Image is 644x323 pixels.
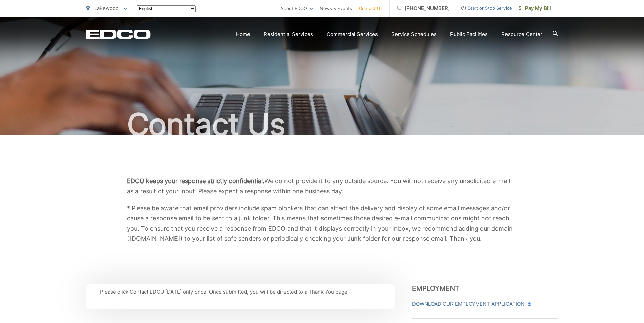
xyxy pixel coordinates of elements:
a: Commercial Services [327,30,378,38]
a: About EDCO [280,4,313,13]
a: News & Events [320,4,352,13]
a: Download Our Employment Application [412,300,530,308]
a: Public Facilities [450,30,488,38]
h3: Employment [412,284,558,293]
p: Please click Contact EDCO [DATE] only once. Once submitted, you will be directed to a Thank You p... [100,288,382,296]
a: Contact Us [359,4,383,13]
select: Select a language [137,5,196,12]
span: Lakewood [94,5,119,12]
span: Pay My Bill [519,4,551,13]
a: Service Schedules [391,30,437,38]
p: We do not provide it to any outside source. You will not receive any unsolicited e-mail as a resu... [127,176,517,196]
a: Resource Center [501,30,542,38]
a: Residential Services [264,30,313,38]
b: EDCO keeps your response strictly confidential. [127,177,264,185]
h1: Contact Us [86,108,558,142]
a: EDCD logo. Return to the homepage. [86,29,151,39]
p: * Please be aware that email providers include spam blockers that can affect the delivery and dis... [127,203,517,244]
a: Home [236,30,250,38]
